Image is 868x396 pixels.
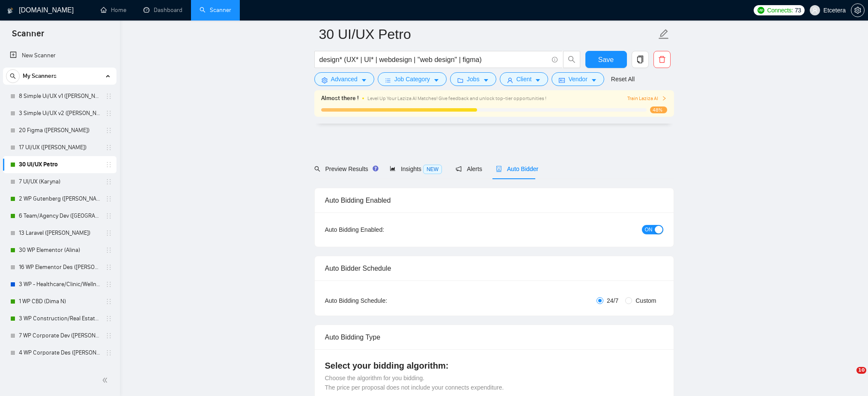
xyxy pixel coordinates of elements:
[19,344,100,361] a: 4 WP Corporate Des ([PERSON_NAME])
[319,54,548,65] input: Search Freelance Jobs...
[325,375,504,391] span: Choose the algorithm for you bidding. The price per proposal does not include your connects expen...
[19,88,100,105] a: 8 Simple Ui/UX v1 ([PERSON_NAME])
[19,173,100,190] a: 7 UI/UX (Karyna)
[450,72,496,86] button: folderJobscaret-down
[105,264,112,271] span: holder
[23,68,57,85] span: My Scanners
[105,127,112,134] span: holder
[591,77,597,83] span: caret-down
[19,361,100,378] a: 7 WP E-commerce Development ([PERSON_NAME] B)
[658,29,669,40] span: edit
[105,144,112,151] span: holder
[851,7,865,14] a: setting
[632,296,659,305] span: Custom
[322,77,328,83] span: setting
[331,74,358,84] span: Advanced
[105,298,112,305] span: holder
[390,165,396,171] span: area-chart
[19,310,100,327] a: 3 WP Construction/Real Estate Website Development ([PERSON_NAME] B)
[423,165,442,174] span: NEW
[767,6,793,15] span: Connects:
[585,51,627,68] button: Save
[650,106,667,113] span: 48%
[552,72,604,86] button: idcardVendorcaret-down
[102,376,110,384] span: double-left
[598,54,614,65] span: Save
[325,225,438,234] div: Auto Bidding Enabled:
[19,327,100,344] a: 7 WP Corporate Dev ([PERSON_NAME] B)
[662,96,667,101] span: right
[19,105,100,122] a: 3 Simple Ui/UX v2 ([PERSON_NAME])
[19,276,100,293] a: 3 WP - Healthcare/Clinic/Wellness/Beauty (Dima N)
[19,139,100,156] a: 17 UI/UX ([PERSON_NAME])
[325,360,663,372] h4: Select your bidding algorithm:
[535,77,541,83] span: caret-down
[507,77,513,83] span: user
[632,56,648,63] span: copy
[496,165,538,172] span: Auto Bidder
[321,94,359,103] span: Almost there !
[10,47,110,64] a: New Scanner
[105,110,112,117] span: holder
[632,51,649,68] button: copy
[314,72,374,86] button: settingAdvancedcaret-down
[105,93,112,100] span: holder
[812,7,818,13] span: user
[3,47,116,64] li: New Scanner
[105,315,112,322] span: holder
[19,259,100,276] a: 16 WP Elementor Des ([PERSON_NAME])
[456,166,462,172] span: notification
[143,6,182,14] a: dashboardDashboard
[378,72,447,86] button: barsJob Categorycaret-down
[433,77,439,83] span: caret-down
[105,281,112,288] span: holder
[559,77,565,83] span: idcard
[552,57,558,62] span: info-circle
[372,165,379,172] div: Tooltip anchor
[394,74,430,84] span: Job Category
[6,73,19,79] span: search
[795,6,801,15] span: 73
[105,161,112,168] span: holder
[325,256,663,281] div: Auto Bidder Schedule
[654,56,670,63] span: delete
[568,74,587,84] span: Vendor
[105,230,112,236] span: holder
[19,190,100,207] a: 2 WP Gutenberg ([PERSON_NAME] Br)
[105,178,112,185] span: holder
[19,156,100,173] a: 30 UI/UX Petro
[314,165,376,172] span: Preview Results
[611,74,635,84] a: Reset All
[627,95,667,103] button: Train Laziza AI
[390,165,442,172] span: Insights
[6,69,20,83] button: search
[325,325,663,349] div: Auto Bidding Type
[105,349,112,356] span: holder
[19,242,100,259] a: 30 WP Elementor (Alina)
[851,7,864,14] span: setting
[19,207,100,225] a: 6 Team/Agency Dev ([GEOGRAPHIC_DATA])
[325,296,438,305] div: Auto Bidding Schedule:
[457,77,463,83] span: folder
[105,213,112,219] span: holder
[758,7,764,14] img: upwork-logo.png
[653,51,671,68] button: delete
[516,74,532,84] span: Client
[105,195,112,202] span: holder
[467,74,480,84] span: Jobs
[856,367,866,374] span: 10
[200,6,231,14] a: searchScanner
[319,24,656,45] input: Scanner name...
[367,95,546,101] span: Level Up Your Laziza AI Matches! Give feedback and unlock top-tier opportunities !
[105,332,112,339] span: holder
[105,247,112,254] span: holder
[500,72,549,86] button: userClientcaret-down
[19,293,100,310] a: 1 WP CBD (Dima N)
[5,27,51,45] span: Scanner
[564,56,580,63] span: search
[19,225,100,242] a: 13 Laravel ([PERSON_NAME])
[496,166,502,172] span: robot
[361,77,367,83] span: caret-down
[483,77,489,83] span: caret-down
